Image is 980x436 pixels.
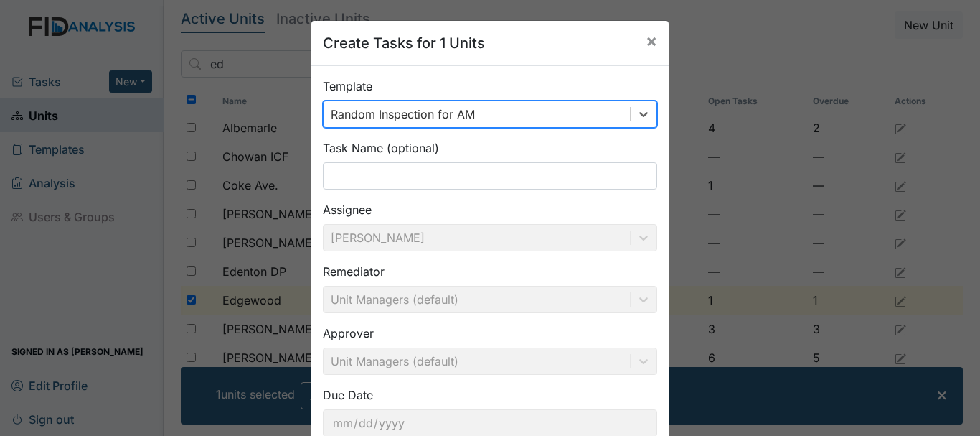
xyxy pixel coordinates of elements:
span: × [646,30,657,51]
label: Template [323,78,372,95]
label: Task Name (optional) [323,139,439,157]
label: Assignee [323,201,372,218]
label: Approver [323,325,374,342]
label: Remediator [323,263,385,280]
div: Random Inspection for AM [331,106,475,123]
h5: Create Tasks for 1 Units [323,32,485,54]
button: Close [634,21,669,61]
label: Due Date [323,386,373,404]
